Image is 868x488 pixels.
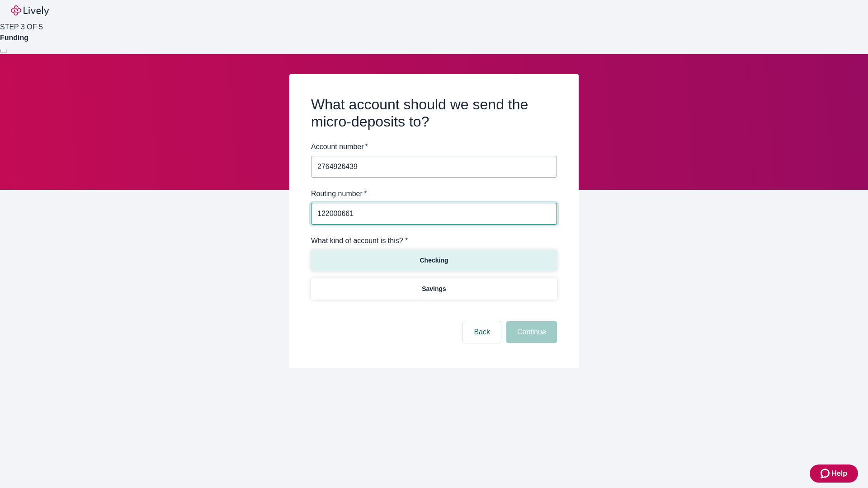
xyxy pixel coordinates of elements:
p: Savings [422,284,446,294]
label: Routing number [311,188,367,199]
span: Help [831,468,847,479]
button: Savings [311,278,557,300]
h2: What account should we send the micro-deposits to? [311,96,557,131]
button: Checking [311,250,557,271]
svg: Zendesk support icon [821,468,831,479]
label: What kind of account is this? * [311,235,408,246]
img: Lively [11,5,49,16]
p: Checking [420,256,448,265]
label: Account number [311,141,368,152]
button: Back [463,321,501,343]
button: Zendesk support iconHelp [810,465,858,483]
